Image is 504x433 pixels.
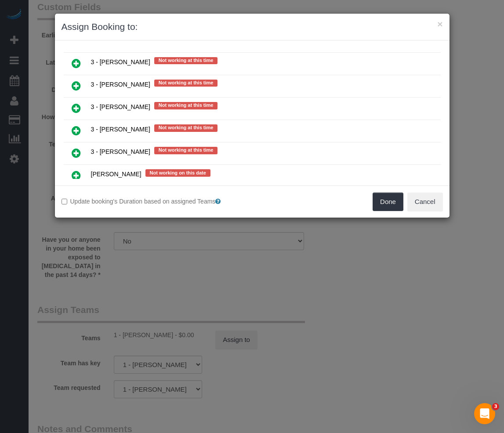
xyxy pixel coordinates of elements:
[474,403,495,424] iframe: Intercom live chat
[407,193,443,211] button: Cancel
[91,126,150,133] span: 3 - [PERSON_NAME]
[154,147,218,154] span: Not working at this time
[492,403,499,410] span: 3
[91,104,150,111] span: 3 - [PERSON_NAME]
[62,199,67,204] input: Update booking's Duration based on assigned Teams
[62,20,443,33] h3: Assign Booking to:
[437,19,442,29] button: ×
[91,149,150,156] span: 3 - [PERSON_NAME]
[91,81,150,88] span: 3 - [PERSON_NAME]
[145,169,210,176] span: Not working on this date
[91,171,141,178] span: [PERSON_NAME]
[154,102,218,109] span: Not working at this time
[154,57,218,64] span: Not working at this time
[373,193,403,211] button: Done
[62,197,246,206] label: Update booking's Duration based on assigned Teams
[91,58,150,65] span: 3 - [PERSON_NAME]
[154,124,218,131] span: Not working at this time
[154,80,218,87] span: Not working at this time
